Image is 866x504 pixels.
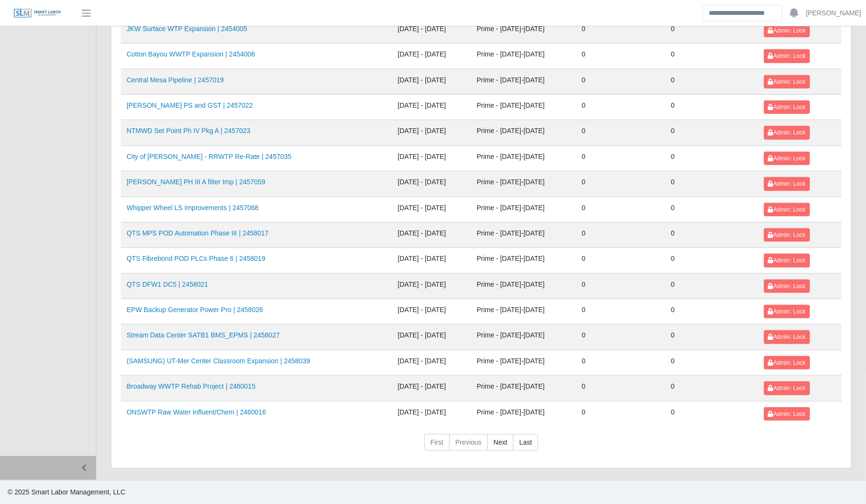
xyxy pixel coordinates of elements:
input: Search [702,5,782,22]
td: 0 [665,299,758,325]
span: Admin: Lock [768,27,806,34]
button: Admin: Lock [764,330,810,344]
td: 0 [665,69,758,94]
button: Admin: Lock [764,101,810,114]
a: ONSWTP Raw Water Influent/Chem | 2460016 [127,408,266,416]
span: Admin: Lock [768,78,806,85]
td: [DATE] - [DATE] [392,18,471,43]
td: 0 [665,350,758,375]
td: Prime - [DATE]-[DATE] [471,248,576,273]
span: Admin: Lock [768,180,806,187]
td: [DATE] - [DATE] [392,299,471,325]
a: Next [487,434,514,451]
td: 0 [665,95,758,120]
td: 0 [665,171,758,197]
td: [DATE] - [DATE] [392,248,471,273]
td: 0 [576,248,665,273]
td: [DATE] - [DATE] [392,325,471,350]
a: Stream Data Center SATB1 BMS_EPMS | 2458027 [127,331,280,339]
a: Broadway WWTP Rehab Project | 2460015 [127,382,256,390]
td: 0 [576,325,665,350]
td: Prime - [DATE]-[DATE] [471,401,576,426]
td: [DATE] - [DATE] [392,171,471,197]
a: [PERSON_NAME] PS and GST | 2457022 [127,101,253,109]
button: Admin: Lock [764,407,810,421]
a: City of [PERSON_NAME] - RRWTP Re-Rate | 2457035 [127,153,292,160]
span: Admin: Lock [768,53,806,59]
a: QTS DFW1 DC5 | 2458021 [127,280,208,288]
a: JKW Surface WTP Expansion | 2454005 [127,25,247,33]
a: Central Mesa Pipeline | 2457019 [127,76,224,84]
td: 0 [665,197,758,222]
td: Prime - [DATE]-[DATE] [471,350,576,375]
td: 0 [576,146,665,171]
td: [DATE] - [DATE] [392,95,471,120]
td: 0 [665,273,758,299]
button: Admin: Lock [764,203,810,216]
td: [DATE] - [DATE] [392,222,471,247]
button: Admin: Lock [764,254,810,267]
span: Admin: Lock [768,206,806,213]
td: Prime - [DATE]-[DATE] [471,376,576,401]
a: Last [513,434,538,451]
span: Admin: Lock [768,308,806,315]
td: [DATE] - [DATE] [392,401,471,426]
td: 0 [576,197,665,222]
td: Prime - [DATE]-[DATE] [471,146,576,171]
button: Admin: Lock [764,305,810,318]
td: Prime - [DATE]-[DATE] [471,44,576,69]
td: Prime - [DATE]-[DATE] [471,197,576,222]
span: Admin: Lock [768,334,806,340]
td: 0 [576,401,665,426]
a: EPW Backup Generator Power Pro | 2458026 [127,306,263,314]
td: 0 [576,95,665,120]
td: [DATE] - [DATE] [392,69,471,94]
td: 0 [576,273,665,299]
td: 0 [665,222,758,247]
nav: pagination [121,434,842,459]
a: Cotton Bayou WWTP Expansion | 2454006 [127,50,255,58]
span: Admin: Lock [768,104,806,111]
td: 0 [665,120,758,146]
button: Admin: Lock [764,152,810,165]
td: 0 [576,18,665,43]
span: Admin: Lock [768,129,806,136]
a: (SAMSUNG) UT-Mer Center Classroom Expansion | 2458039 [127,357,310,365]
td: Prime - [DATE]-[DATE] [471,120,576,146]
td: [DATE] - [DATE] [392,120,471,146]
td: 0 [665,325,758,350]
button: Admin: Lock [764,381,810,395]
td: 0 [665,401,758,426]
td: [DATE] - [DATE] [392,273,471,299]
td: 0 [665,248,758,273]
span: Admin: Lock [768,283,806,290]
td: Prime - [DATE]-[DATE] [471,18,576,43]
td: [DATE] - [DATE] [392,376,471,401]
img: SLM Logo [13,8,61,19]
button: Admin: Lock [764,356,810,370]
button: Admin: Lock [764,280,810,293]
a: QTS Fibrebond POD PLCs Phase 6 | 2458019 [127,255,265,262]
td: [DATE] - [DATE] [392,44,471,69]
span: Admin: Lock [768,411,806,417]
td: 0 [576,171,665,197]
a: QTS MPS POD Automation Phase III | 2458017 [127,229,269,237]
span: Admin: Lock [768,385,806,392]
td: [DATE] - [DATE] [392,350,471,375]
button: Admin: Lock [764,75,810,89]
a: Whipper Wheel LS Improvements | 2457068 [127,204,258,212]
td: 0 [576,299,665,325]
a: [PERSON_NAME] [806,8,861,18]
td: Prime - [DATE]-[DATE] [471,171,576,197]
button: Admin: Lock [764,177,810,190]
td: Prime - [DATE]-[DATE] [471,95,576,120]
button: Admin: Lock [764,126,810,139]
td: 0 [576,120,665,146]
a: NTMWD Set Point Ph IV Pkg A | 2457023 [127,127,250,134]
td: Prime - [DATE]-[DATE] [471,299,576,325]
span: Admin: Lock [768,232,806,238]
td: [DATE] - [DATE] [392,146,471,171]
button: Admin: Lock [764,49,810,63]
td: 0 [665,376,758,401]
span: © 2025 Smart Labor Management, LLC [8,488,125,496]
